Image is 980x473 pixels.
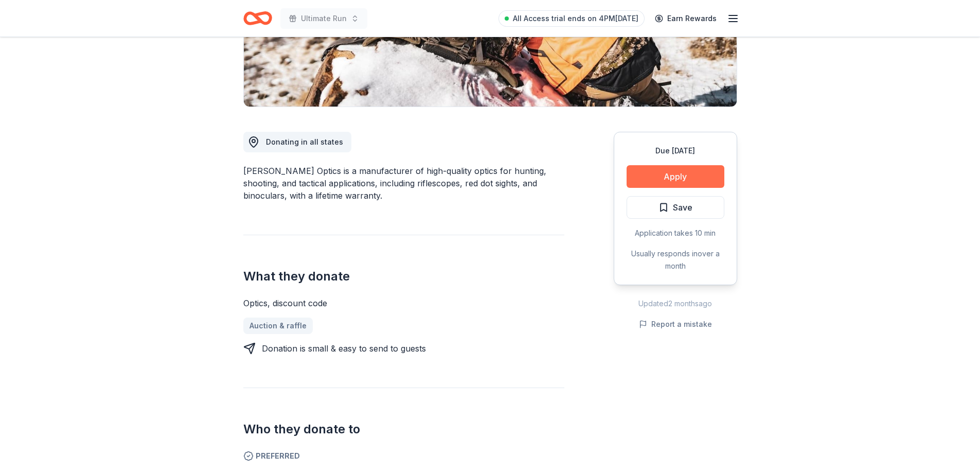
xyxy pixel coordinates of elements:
span: Donating in all states [266,137,343,146]
div: Donation is small & easy to send to guests [262,342,426,355]
div: Due [DATE] [627,145,724,157]
div: Optics, discount code [243,297,564,309]
div: Application takes 10 min [627,227,724,239]
button: Ultimate Run [280,8,367,29]
a: Home [243,6,272,30]
h2: What they donate [243,268,564,285]
span: Save [673,201,692,214]
span: Ultimate Run [301,12,347,25]
button: Report a mistake [639,318,712,330]
a: All Access trial ends on 4PM[DATE] [498,10,645,27]
div: Updated 2 months ago [614,297,737,310]
a: Earn Rewards [649,9,723,28]
button: Save [627,196,724,219]
a: Auction & raffle [243,318,313,334]
div: Usually responds in over a month [627,248,724,272]
h2: Who they donate to [243,421,564,437]
button: Apply [627,165,724,188]
span: Preferred [243,450,564,462]
span: All Access trial ends on 4PM[DATE] [513,12,638,25]
div: [PERSON_NAME] Optics is a manufacturer of high-quality optics for hunting, shooting, and tactical... [243,165,564,202]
